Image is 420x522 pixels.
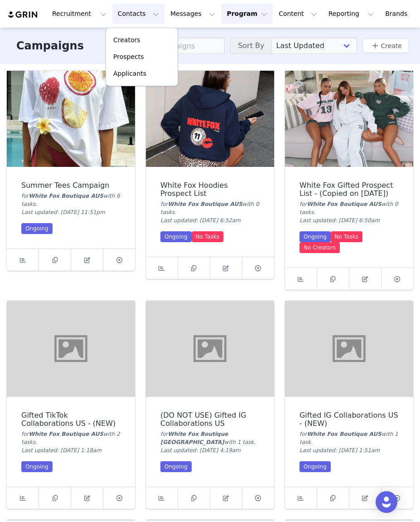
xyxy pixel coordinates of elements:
[285,71,413,167] img: White Fox Gifted Prospect List - (Copied on Sep 25, 2025)
[21,181,121,190] div: Summer Tees Campaign
[160,446,260,454] div: Last updated: [DATE] 4:19am
[29,193,103,199] span: White Fox Boutique AUS
[113,52,144,62] p: Prospects
[299,461,331,472] div: Ongoing
[299,216,399,224] div: Last updated: [DATE] 6:50am
[7,71,135,167] img: Summer Tees Campaign
[362,39,409,53] button: Create
[380,4,415,24] a: Brands
[307,201,381,207] span: White Fox Boutique AUS
[299,242,340,253] div: No Creators
[21,430,121,446] div: for with 2 task .
[311,209,314,215] span: s
[299,200,399,216] div: for with 0 task .
[21,411,121,428] div: Gifted TikTok Collaborations US - (NEW)
[33,439,35,445] span: s
[299,411,399,428] div: Gifted IG Collaborations US - (NEW)
[160,430,260,446] div: for with 1 task .
[160,231,192,242] div: Ongoing
[376,491,397,513] div: Open Intercom Messenger
[192,231,223,242] div: No Tasks
[299,181,399,198] div: White Fox Gifted Prospect List - (Copied on [DATE])
[113,35,140,45] p: Creators
[21,223,53,234] div: Ongoing
[160,431,228,445] span: White Fox Boutique [GEOGRAPHIC_DATA]
[160,216,260,224] div: Last updated: [DATE] 6:52am
[323,4,379,24] button: Reporting
[21,461,53,472] div: Ongoing
[21,446,121,454] div: Last updated: [DATE] 1:18am
[16,38,84,54] h3: Campaigns
[21,192,121,208] div: for with 6 task .
[146,71,274,167] img: White Fox Hoodies Prospect List
[7,10,39,19] img: grin logo
[21,208,121,216] div: Last updated: [DATE] 11:51pm
[299,231,331,242] div: Ongoing
[168,201,242,207] span: White Fox Boutique AUS
[273,4,323,24] button: Content
[160,200,260,216] div: for with 0 task .
[370,40,402,51] a: Create
[160,411,260,428] div: (DO NOT USE) Gifted IG Collaborations US
[165,4,221,24] button: Messages
[7,301,135,397] img: Gifted TikTok Collaborations US - (NEW)
[160,181,260,198] div: White Fox Hoodies Prospect List
[331,231,362,242] div: No Tasks
[47,4,112,24] button: Recruitment
[299,446,399,454] div: Last updated: [DATE] 1:51am
[299,430,399,446] div: for with 1 task .
[172,209,174,215] span: s
[307,431,381,437] span: White Fox Boutique AUS
[285,301,413,397] img: Gifted IG Collaborations US - (NEW)
[112,4,164,24] button: Contacts
[33,201,35,207] span: s
[146,301,274,397] img: (DO NOT USE) Gifted IG Collaborations US
[221,4,273,24] button: Program
[113,69,146,78] p: Applicants
[160,461,192,472] div: Ongoing
[29,431,103,437] span: White Fox Boutique AUS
